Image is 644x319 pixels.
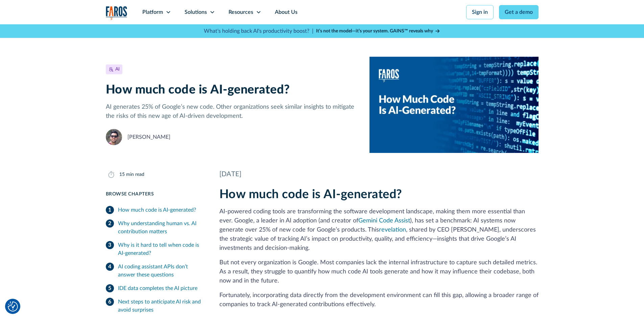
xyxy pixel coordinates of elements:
[106,129,122,145] img: Ron Meldiner
[106,6,127,20] img: Logo of the analytics and reporting company Faros.
[106,6,127,20] a: home
[118,298,203,314] div: Next steps to anticipate AI risk and avoid surprises
[127,133,170,141] div: [PERSON_NAME]
[499,5,539,19] a: Get a demo
[118,284,197,292] div: IDE data completes the AI picture
[219,291,539,309] p: Fortunately, incorporating data directly from the development environment can fill this gap, allo...
[316,28,440,35] a: It’s not the model—it’s your system. GAINS™ reveals why
[229,8,253,16] div: Resources
[466,5,494,19] a: Sign in
[106,295,203,317] a: Next steps to anticipate AI risk and avoid surprises
[379,227,406,233] a: revelation
[219,169,539,179] div: [DATE]
[118,263,203,279] div: AI coding assistant APIs don’t answer these questions
[118,219,203,236] div: Why understanding human vs. AI contribution matters
[8,301,18,312] img: Revisit consent button
[358,218,410,224] a: Gemini Code Assist
[106,260,203,282] a: AI coding assistant APIs don’t answer these questions
[119,171,125,178] div: 15
[219,258,539,286] p: But not every organization is Google. Most companies lack the internal infrastructure to capture ...
[316,29,433,33] strong: It’s not the model—it’s your system. GAINS™ reveals why
[118,241,203,257] div: Why is it hard to tell when code is AI-generated?
[185,8,207,16] div: Solutions
[142,8,163,16] div: Platform
[106,83,359,97] h1: How much code is AI-generated?
[106,217,203,238] a: Why understanding human vs. AI contribution matters
[106,103,359,121] p: AI generates 25% of Google’s new code. Other organizations seek similar insights to mitigate the ...
[115,66,120,73] div: AI
[204,27,313,35] p: What's holding back AI's productivity boost? |
[219,187,539,202] h2: How much code is AI-generated?
[106,191,203,198] div: Browse Chapters
[118,206,196,214] div: How much code is AI-generated?
[126,171,144,178] div: min read
[106,282,203,295] a: IDE data completes the AI picture
[106,203,203,217] a: How much code is AI-generated?
[106,238,203,260] a: Why is it hard to tell when code is AI-generated?
[8,301,18,312] button: Cookie Settings
[219,207,539,253] p: AI-powered coding tools are transforming the software development landscape, making them more ess...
